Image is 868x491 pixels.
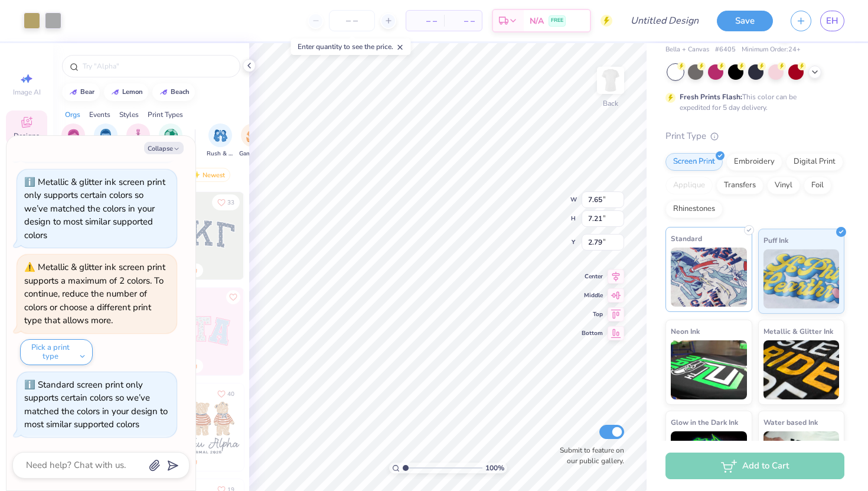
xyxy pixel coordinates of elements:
[68,89,78,96] img: trend_line.gif
[291,38,411,55] div: Enter quantity to see the price.
[716,177,763,194] div: Transfers
[159,123,182,158] div: filter for Sports
[185,168,230,182] div: Newest
[20,339,93,365] button: Pick a print type
[67,129,80,142] img: Sorority Image
[665,45,709,55] span: Bella + Canvas
[171,89,190,95] div: beach
[665,129,844,143] div: Print Type
[227,200,234,206] span: 33
[553,445,624,466] label: Submit to feature on our public gallery.
[126,123,150,158] div: filter for Club
[671,325,700,337] span: Neon Ink
[80,89,94,95] div: bear
[329,10,375,31] input: – –
[786,153,843,171] div: Digital Print
[156,192,244,279] img: 3b9aba4f-e317-4aa7-a679-c95a879539bd
[485,463,504,473] span: 100 %
[763,325,833,337] span: Metallic & Glitter Ink
[763,249,840,308] img: Puff Ink
[207,123,234,158] div: filter for Rush & Bid
[671,248,747,307] img: Standard
[671,416,738,428] span: Glow in the Dark Ink
[207,149,234,158] span: Rush & Bid
[132,129,145,142] img: Club Image
[671,431,747,490] img: Glow in the Dark Ink
[144,142,184,154] button: Collapse
[820,11,844,31] a: EH
[93,123,119,158] button: filter button
[212,386,240,402] button: Like
[214,129,227,142] img: Rush & Bid Image
[13,87,41,97] span: Image AI
[671,232,702,245] span: Standard
[804,177,831,194] div: Foil
[65,109,80,120] div: Orgs
[89,109,110,120] div: Events
[726,153,782,171] div: Embroidery
[119,109,139,120] div: Styles
[126,123,150,158] button: filter button
[239,149,266,158] span: Game Day
[104,83,148,101] button: lemon
[665,177,713,194] div: Applique
[159,123,182,158] button: filter button
[81,60,233,72] input: Try "Alpha"
[551,17,563,25] span: FREE
[62,83,100,101] button: bear
[763,340,840,399] img: Metallic & Glitter Ink
[110,89,120,96] img: trend_line.gif
[763,416,818,428] span: Water based Ink
[603,98,618,109] div: Back
[207,123,234,158] button: filter button
[24,261,165,326] div: Metallic & glitter ink screen print supports a maximum of 2 colors. To continue, reduce the numbe...
[99,129,112,142] img: Fraternity Image
[763,431,840,490] img: Water based Ink
[680,92,742,102] strong: Fresh Prints Flash:
[582,310,603,318] span: Top
[148,109,183,120] div: Print Types
[599,69,622,92] img: Back
[742,45,801,55] span: Minimum Order: 24 +
[156,383,244,471] img: a3be6b59-b000-4a72-aad0-0c575b892a6b
[826,14,838,28] span: EH
[582,291,603,300] span: Middle
[246,129,260,142] img: Game Day Image
[582,272,603,281] span: Center
[24,379,168,431] div: Standard screen print only supports certain colors so we’ve matched the colors in your design to ...
[93,123,119,158] div: filter for Fraternity
[227,391,234,397] span: 40
[715,45,736,55] span: # 6405
[717,11,773,31] button: Save
[156,288,244,375] img: 9980f5e8-e6a1-4b4a-8839-2b0e9349023c
[61,123,85,158] button: filter button
[159,89,168,96] img: trend_line.gif
[152,83,195,101] button: beach
[212,194,240,210] button: Like
[24,176,165,241] div: Metallic & glitter ink screen print only supports certain colors so we’ve matched the colors in y...
[763,234,788,246] span: Puff Ink
[243,192,331,279] img: edfb13fc-0e43-44eb-bea2-bf7fc0dd67f9
[122,89,143,95] div: lemon
[671,340,747,399] img: Neon Ink
[621,9,708,32] input: Untitled Design
[14,131,40,141] span: Designs
[226,290,240,304] button: Like
[680,92,825,113] div: This color can be expedited for 5 day delivery.
[451,15,475,27] span: – –
[243,383,331,471] img: d12c9beb-9502-45c7-ae94-40b97fdd6040
[61,123,85,158] div: filter for Sorority
[239,123,266,158] button: filter button
[665,200,723,218] div: Rhinestones
[239,123,266,158] div: filter for Game Day
[665,153,723,171] div: Screen Print
[767,177,800,194] div: Vinyl
[413,15,437,27] span: – –
[530,15,544,27] span: N/A
[243,288,331,375] img: 5ee11766-d822-42f5-ad4e-763472bf8dcf
[164,129,178,142] img: Sports Image
[582,329,603,337] span: Bottom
